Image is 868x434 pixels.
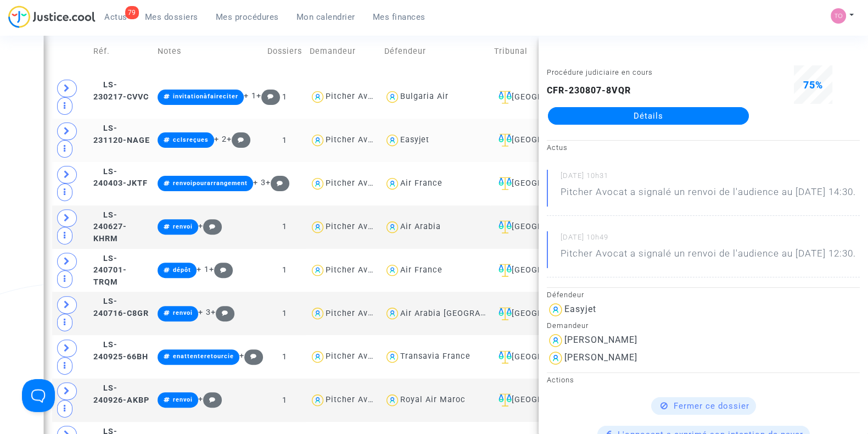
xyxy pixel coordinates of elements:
div: Bulgaria Air [400,92,449,101]
p: Pitcher Avocat a signalé un renvoi de l'audience au [DATE] 12:30. [561,247,856,266]
img: icon-faciliter-sm.svg [499,264,512,277]
td: 1 [264,205,306,249]
span: LS-240403-JKTF [93,167,148,188]
img: icon-user.svg [310,305,326,321]
div: Pitcher Avocat [326,309,386,318]
span: + 1 [244,91,256,101]
span: Actus [104,12,127,22]
span: Mes procédures [216,12,279,22]
span: + [198,221,222,231]
td: Réf. [89,28,154,75]
div: Pitcher Avocat [326,352,386,361]
div: [GEOGRAPHIC_DATA] [494,91,589,104]
span: invitationàfaireciter [173,93,238,100]
td: 1 [264,162,306,205]
span: + [209,265,233,274]
td: Défendeur [380,28,490,75]
span: LS-240926-AKBP [93,383,149,405]
div: [GEOGRAPHIC_DATA] [494,264,589,277]
div: [GEOGRAPHIC_DATA] [494,393,589,407]
div: 79 [125,6,139,19]
span: Mes dossiers [145,12,198,22]
div: [PERSON_NAME] [564,352,637,363]
div: Easyjet [400,135,429,144]
img: icon-user.svg [384,132,400,148]
b: CFR-230807-8VQR [547,85,631,96]
img: jc-logo.svg [8,5,96,28]
small: [DATE] 10h31 [561,171,860,185]
span: renvoi [173,309,193,316]
td: Notes [154,28,264,75]
img: icon-user.svg [310,392,326,408]
img: icon-faciliter-sm.svg [499,307,512,320]
img: icon-user.svg [384,349,400,365]
img: icon-faciliter-sm.svg [499,91,512,104]
a: Mes finances [364,9,434,25]
span: renvoipourarrangement [173,180,248,187]
small: [DATE] 10h49 [561,232,860,247]
span: renvoi [173,396,193,403]
div: [GEOGRAPHIC_DATA] [494,177,589,190]
td: Dossiers [264,28,306,75]
div: [GEOGRAPHIC_DATA] [494,133,589,147]
td: 1 [264,75,306,119]
span: + [256,91,280,101]
div: Pitcher Avocat [326,179,386,188]
td: 1 [264,249,306,292]
img: icon-user.svg [384,392,400,408]
a: Mon calendrier [288,9,364,25]
span: + 2 [214,135,227,144]
td: 1 [264,379,306,422]
img: icon-faciliter-sm.svg [499,133,512,147]
span: 75% [803,79,823,91]
div: [GEOGRAPHIC_DATA] [494,220,589,233]
span: Mon calendrier [296,12,355,22]
a: Mes procédures [207,9,288,25]
a: Détails [548,107,749,125]
div: Air France [400,179,443,188]
a: Mes dossiers [136,9,207,25]
img: icon-faciliter-sm.svg [499,220,512,233]
img: icon-user.svg [547,301,564,319]
span: + 1 [197,265,209,274]
img: icon-user.svg [384,176,400,192]
div: Royal Air Maroc [400,395,466,404]
a: 79Actus [96,9,136,25]
td: Tribunal [490,28,592,75]
small: Demandeur [547,321,589,330]
small: Procédure judiciaire en cours [547,68,653,76]
img: icon-user.svg [310,176,326,192]
span: renvoi [173,223,193,230]
td: 1 [264,119,306,162]
small: Actus [547,143,568,152]
span: Mes finances [373,12,425,22]
small: Actions [547,376,574,384]
div: [GEOGRAPHIC_DATA] [494,350,589,364]
span: LS-240925-66BH [93,340,148,361]
span: + [198,394,222,404]
img: fe1f3729a2b880d5091b466bdc4f5af5 [831,8,846,24]
span: LS-231120-NAGE [93,124,150,145]
span: + [239,351,263,360]
div: Pitcher Avocat [326,395,386,404]
span: LS-240701-TRQM [93,254,127,287]
div: Transavia France [400,352,471,361]
span: dépôt [173,266,191,274]
span: LS-240627-KHRM [93,210,127,243]
img: icon-user.svg [547,349,564,367]
img: icon-user.svg [384,219,400,235]
span: Fermer ce dossier [674,401,749,411]
td: Demandeur [306,28,380,75]
td: 1 [264,292,306,335]
img: icon-user.svg [547,332,564,349]
div: Pitcher Avocat [326,135,386,144]
img: icon-user.svg [310,132,326,148]
img: icon-user.svg [310,349,326,365]
img: icon-user.svg [310,219,326,235]
img: icon-user.svg [310,89,326,105]
img: icon-faciliter-sm.svg [499,393,512,407]
div: Pitcher Avocat [326,92,386,101]
div: Air Arabia [GEOGRAPHIC_DATA] [400,309,528,318]
span: + [227,135,250,144]
span: + [211,308,234,317]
